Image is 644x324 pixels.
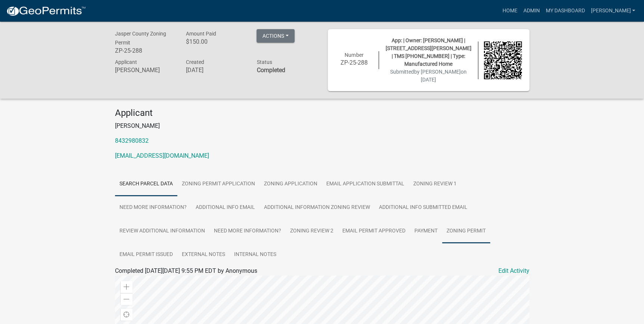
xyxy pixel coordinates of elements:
a: Search Parcel Data [115,172,177,196]
h6: $150.00 [186,38,245,45]
span: Completed [DATE][DATE] 9:55 PM EDT by Anonymous [115,267,257,274]
span: Jasper County Zoning Permit [115,31,166,46]
a: Review Additional Information [115,219,209,243]
h6: ZP-25-288 [115,47,175,54]
a: My Dashboard [542,4,588,18]
a: Zoning Application [259,172,322,196]
span: Amount Paid [186,31,216,37]
span: Submitted on [DATE] [390,69,467,83]
div: Find my location [121,309,133,321]
a: Zoning Permit Application [177,172,259,196]
h6: [DATE] [186,67,245,74]
a: Admin [520,4,542,18]
a: Zoning Permit [442,219,490,243]
h4: Applicant [115,108,529,118]
a: Home [499,4,520,18]
a: 8432980832 [115,137,149,144]
h6: [PERSON_NAME] [115,67,175,74]
a: Email Application Submittal [322,172,409,196]
a: Internal Notes [230,243,281,267]
a: Email Permit Approved [338,219,410,243]
a: Zoning Review 1 [409,172,461,196]
span: by [PERSON_NAME] [414,69,461,75]
a: Email Permit Issued [115,243,177,267]
h6: ZP-25-288 [335,59,373,66]
img: QR code [484,41,522,80]
p: [PERSON_NAME] [115,121,529,130]
div: Zoom out [121,293,133,305]
span: App: | Owner: [PERSON_NAME] | [STREET_ADDRESS][PERSON_NAME] | TMS [PHONE_NUMBER] | Type: Manufact... [386,37,472,67]
a: Need More Information? [115,196,191,220]
span: Created [186,59,204,65]
span: Status [256,59,272,65]
a: Payment [410,219,442,243]
div: Zoom in [121,281,133,293]
a: [PERSON_NAME] [588,4,638,18]
a: Zoning Review 2 [286,219,338,243]
a: Additional info email [191,196,259,220]
strong: Completed [256,67,285,74]
span: Number [345,52,363,58]
a: [EMAIL_ADDRESS][DOMAIN_NAME] [115,152,209,159]
a: Additional Info submitted Email [374,196,472,220]
a: External Notes [177,243,230,267]
button: Actions [256,29,295,43]
span: Applicant [115,59,137,65]
a: Additional Information Zoning Review [259,196,374,220]
a: Edit Activity [498,266,529,275]
a: Need More Information? [209,219,286,243]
